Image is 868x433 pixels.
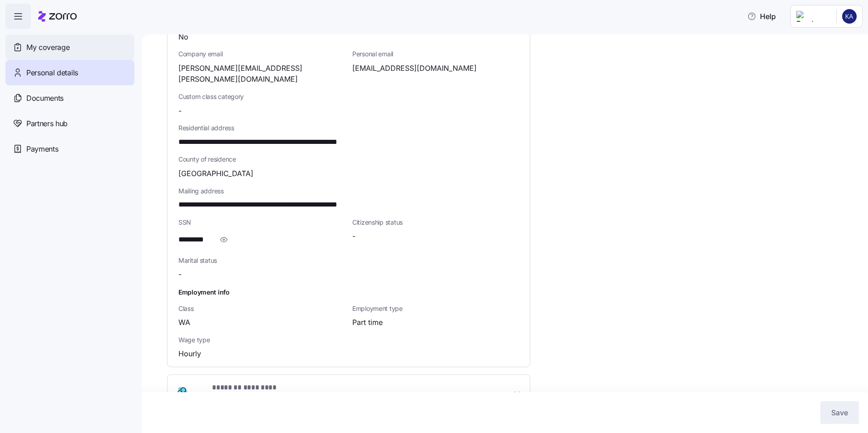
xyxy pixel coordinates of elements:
img: 42dd7be4101b6936285610d3af076dec [842,9,857,24]
span: Wage type [178,335,345,344]
span: Company email [178,49,345,59]
span: Citizenship status [352,218,519,227]
span: - [352,231,355,242]
span: Residential address [178,123,519,133]
button: Help [740,7,783,25]
a: My coverage [5,34,134,60]
span: Payments [26,143,58,155]
span: Employment type [352,304,519,313]
img: Employer logo [796,11,829,22]
span: Hourly [178,348,201,359]
span: Part time [352,317,383,328]
button: Save [820,401,859,424]
span: - [178,269,182,280]
span: Marital status [178,256,345,265]
a: Documents [5,85,134,111]
span: [EMAIL_ADDRESS][DOMAIN_NAME] [352,63,477,74]
span: Partners hub [26,118,68,129]
span: Class [178,304,345,313]
span: Save [831,407,848,418]
span: Child [193,382,285,404]
a: Payments [5,136,134,162]
span: Personal details [26,67,78,79]
span: Mailing address [178,187,519,196]
span: Custom class category [178,92,345,101]
span: Personal email [352,49,519,59]
span: Help [747,11,776,22]
span: Documents [26,93,64,104]
span: WA [178,317,190,328]
span: No [178,31,188,43]
span: County of residence [178,155,519,164]
span: [PERSON_NAME][EMAIL_ADDRESS][PERSON_NAME][DOMAIN_NAME] [178,63,345,85]
span: SSN [178,218,345,227]
span: [GEOGRAPHIC_DATA] [178,168,253,179]
h1: Employment info [178,287,519,297]
span: My coverage [26,42,69,53]
span: - [178,105,182,117]
a: Personal details [5,60,134,85]
a: Partners hub [5,111,134,136]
